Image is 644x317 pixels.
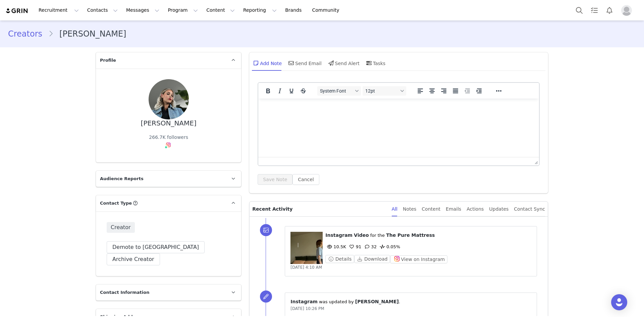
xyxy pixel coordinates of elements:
[100,175,144,182] span: Audience Reports
[450,86,461,96] button: Justify
[149,79,189,119] img: ac205e65-f9bb-4dea-83c2-c5c7b950e96d--s.jpg
[290,306,324,311] span: [DATE] 10:26 PM
[100,289,149,296] span: Contact Information
[587,3,602,18] a: Tasks
[292,174,319,185] button: Cancel
[363,244,377,249] span: 32
[83,3,122,18] button: Contacts
[286,86,297,96] button: Underline
[317,86,361,96] button: Fonts
[141,119,197,127] div: [PERSON_NAME]
[462,86,473,96] button: Decrease indent
[258,174,292,185] button: Save Note
[378,244,400,249] span: 0.05%
[473,86,485,96] button: Increase indent
[422,202,440,217] div: Content
[354,232,369,238] span: Video
[438,86,449,96] button: Align right
[365,55,386,71] div: Tasks
[298,86,309,96] button: Strikethrough
[202,3,239,18] button: Content
[415,86,426,96] button: Align left
[514,202,545,217] div: Contact Sync
[262,86,274,96] button: Bold
[290,299,318,304] span: Instagram
[290,298,531,305] p: ⁨ ⁩ was updated by ⁨ ⁩.
[5,8,29,14] img: grin logo
[572,3,587,18] button: Search
[290,265,322,270] span: [DATE] 4:10 AM
[164,3,202,18] button: Program
[258,99,539,157] iframe: Rich Text Area
[493,86,504,96] button: Reveal or hide additional toolbar items
[403,202,416,217] div: Notes
[446,202,461,217] div: Emails
[354,255,390,263] button: Download
[107,253,160,265] button: Archive Creator
[281,3,308,18] a: Brands
[617,5,639,16] button: Profile
[325,232,531,239] p: ⁨ ⁩ ⁨ ⁩ for the ⁨ ⁩
[327,55,360,71] div: Send Alert
[602,3,617,18] button: Notifications
[365,88,398,94] span: 12pt
[107,222,135,233] span: Creator
[287,55,322,71] div: Send Email
[252,55,282,71] div: Add Note
[348,244,362,249] span: 91
[320,88,353,94] span: System Font
[149,134,188,141] div: 266.7K followers
[392,202,397,217] div: All
[239,3,281,18] button: Reporting
[355,299,399,304] span: [PERSON_NAME]
[386,232,435,238] span: The Pure Mattress
[8,28,48,40] a: Creators
[100,57,116,64] span: Profile
[308,3,346,18] a: Community
[467,202,484,217] div: Actions
[426,86,438,96] button: Align center
[489,202,508,217] div: Updates
[107,241,205,253] button: Demote to [GEOGRAPHIC_DATA]
[252,202,386,216] p: Recent Activity
[35,3,83,18] button: Recruitment
[325,244,346,249] span: 10.5K
[611,294,627,310] div: Open Intercom Messenger
[532,157,539,165] div: Press the Up and Down arrow keys to resize the editor.
[274,86,285,96] button: Italic
[325,255,354,263] button: Details
[390,255,447,263] button: View on Instagram
[363,86,406,96] button: Font sizes
[621,5,632,16] img: placeholder-profile.jpg
[100,200,132,207] span: Contact Type
[166,142,171,148] img: instagram.svg
[325,232,353,238] span: Instagram
[122,3,163,18] button: Messages
[390,257,447,262] a: View on Instagram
